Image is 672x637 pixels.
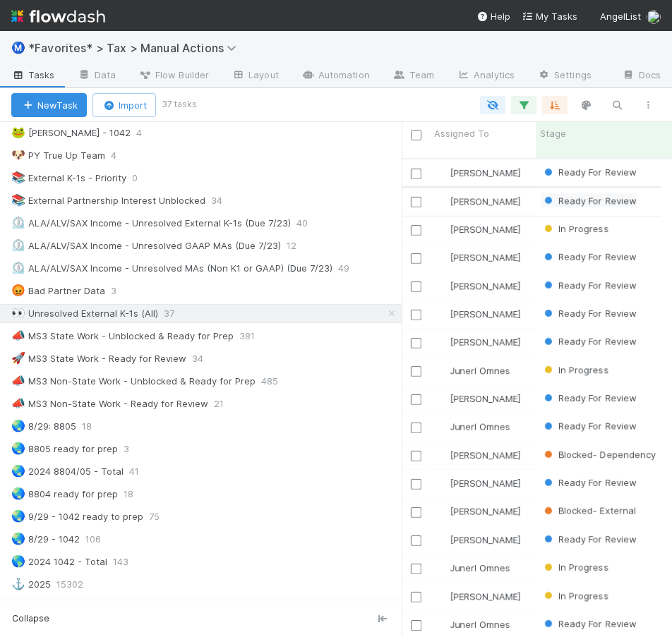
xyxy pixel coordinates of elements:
span: Ready For Review [541,420,637,432]
div: Ready For Review [541,193,637,207]
span: My Tasks [522,11,577,22]
span: [PERSON_NAME] [450,195,521,207]
img: avatar_711f55b7-5a46-40da-996f-bc93b6b86381.png [436,590,448,602]
span: [PERSON_NAME] [450,336,521,348]
span: Ready For Review [541,392,637,404]
span: [PERSON_NAME] [450,167,521,178]
span: 34 [192,350,217,368]
div: [PERSON_NAME] [436,307,521,321]
span: 🐶 [11,149,25,161]
div: External Partnership Interest Unblocked [11,192,205,210]
div: Ready For Review [541,391,637,405]
div: Unresolved External K-1s (All) [11,305,158,322]
div: [PERSON_NAME] [436,222,521,236]
img: avatar_e41e7ae5-e7d9-4d8d-9f56-31b0d7a2f4fd.png [436,252,448,263]
span: 37 [164,305,188,322]
span: [PERSON_NAME] [450,393,521,404]
img: avatar_37569647-1c78-4889-accf-88c08d42a236.png [647,10,661,24]
span: [PERSON_NAME] [450,449,521,461]
div: In Progress [541,560,608,574]
span: 847 [262,598,292,616]
img: avatar_37569647-1c78-4889-accf-88c08d42a236.png [436,336,448,348]
img: avatar_d45d11ee-0024-4901-936f-9df0a9cc3b4e.png [436,224,448,235]
span: 3 [111,282,131,300]
span: 106 [85,530,115,548]
span: 📣 [11,375,25,387]
div: MS3 State Work - Ready for Review [11,350,186,368]
div: PY True Up Team [11,147,105,164]
div: Ready For Review [541,419,637,433]
input: Toggle Row Selected [411,451,421,461]
span: Flow Builder [138,68,209,82]
div: 8/29: 8805 [11,418,76,435]
span: In Progress [541,364,608,375]
div: ALA/ALV/SAX Income - Unresolved MAs (Non K1 or GAAP) (Due 7/23) [11,260,332,277]
span: Collapse [12,612,49,625]
div: Ready For Review [541,334,637,348]
div: External K-1s - Priority [11,169,126,187]
input: Toggle Row Selected [411,394,421,405]
div: ALA/ALV/SAX Income - Unresolved GAAP MAs (Due 7/23) [11,237,281,255]
img: avatar_37569647-1c78-4889-accf-88c08d42a236.png [436,167,448,178]
div: ALA/ALV/SAX Income - Unresolved External K-1s (Due 7/23) [11,214,291,232]
div: Ready For Review [541,165,637,179]
span: Blocked- Dependency [541,449,656,460]
span: 😡 [11,284,25,296]
span: ⏲️ [11,217,25,229]
div: In Progress [541,222,608,236]
span: Assigned To [434,126,489,140]
input: Toggle Row Selected [411,592,421,602]
span: Ready For Review [541,618,637,629]
span: 📣 [11,397,25,409]
div: [PERSON_NAME] [436,476,521,490]
img: avatar_711f55b7-5a46-40da-996f-bc93b6b86381.png [436,449,448,461]
span: 485 [261,372,292,390]
a: Team [381,65,445,87]
div: Ready For Review [541,278,637,292]
span: 📚 [11,171,25,183]
span: Ready For Review [541,279,637,291]
span: 18 [124,485,148,503]
div: [PERSON_NAME] [436,279,521,293]
div: MS3 State Work - Unblocked & Ready for Prep [11,327,234,345]
div: Ready For Review [541,250,637,264]
div: Blocked- Dependency [541,447,656,461]
a: Automation [290,65,381,87]
span: 🌏 [11,465,25,477]
img: avatar_37569647-1c78-4889-accf-88c08d42a236.png [436,195,448,207]
img: avatar_cfa6ccaa-c7d9-46b3-b608-2ec56ecf97ad.png [436,506,448,517]
span: [PERSON_NAME] [450,506,521,517]
div: [PERSON_NAME] [436,589,521,603]
span: 🌏 [11,442,25,454]
span: [PERSON_NAME] [450,224,521,235]
span: 18 [82,418,106,435]
span: Ready For Review [541,477,637,488]
input: Toggle Row Selected [411,620,421,631]
span: Ready For Review [541,533,637,545]
span: 📣 [11,329,25,341]
div: Ready For Review [541,617,637,631]
img: avatar_37569647-1c78-4889-accf-88c08d42a236.png [436,280,448,291]
button: Import [92,93,156,117]
div: [PERSON_NAME] [436,194,521,208]
div: [PERSON_NAME] [436,392,521,406]
span: 📚 [11,194,25,206]
div: Junerl Omnes [436,363,510,377]
span: Ready For Review [541,336,637,347]
span: 75 [149,508,174,526]
span: 3 [124,440,143,458]
input: Toggle Row Selected [411,564,421,574]
a: My Tasks [522,9,577,23]
span: 40 [296,214,322,232]
div: [PERSON_NAME] [436,250,521,265]
div: Junerl Omnes [436,617,510,631]
img: avatar_37569647-1c78-4889-accf-88c08d42a236.png [436,393,448,404]
div: 9/29 - 1042 ready to prep [11,508,143,526]
span: [PERSON_NAME] [450,534,521,545]
span: [PERSON_NAME] [450,308,521,320]
div: [PERSON_NAME] [436,335,521,349]
div: Junerl Omnes [436,420,510,434]
span: Blocked- External [541,505,636,516]
button: NewTask [11,93,87,117]
img: avatar_de77a991-7322-4664-a63d-98ba485ee9e0.png [436,421,448,432]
